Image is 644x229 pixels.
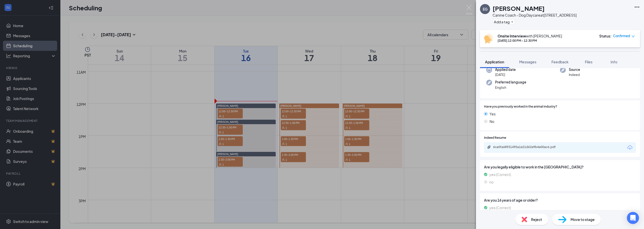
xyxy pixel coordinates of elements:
span: No [490,119,494,124]
svg: Ellipses [634,4,640,10]
div: Status : [599,33,612,38]
div: with [PERSON_NAME] [498,33,562,38]
span: Preferred language [495,80,526,85]
span: Have you previously worked in the animal industry? [484,104,557,109]
span: English [495,85,526,90]
div: 6ca0fa68931495a1e21d62e9b4e00ac6.pdf [493,145,563,149]
h1: [PERSON_NAME] [493,4,545,13]
span: Are you 16 years of age or older? [484,197,636,203]
span: Indeed Resume [484,135,506,140]
button: PlusAdd a tag [493,19,515,24]
span: yes (Correct) [489,172,511,177]
span: Source [569,67,580,72]
span: Indeed [569,72,580,77]
span: Confirmed [613,33,630,38]
span: no [489,179,494,185]
span: down [631,35,635,38]
div: Canine Coach - Dog Daycare at [STREET_ADDRESS] [493,13,577,18]
span: Yes [490,111,496,117]
span: Are you legally eligible to work in the [GEOGRAPHIC_DATA]? [484,164,636,170]
span: Messages [519,60,536,64]
a: Paperclip6ca0fa68931495a1e21d62e9b4e00ac6.pdf [487,145,569,150]
span: Files [585,60,592,64]
span: Reject [531,217,542,222]
svg: Download [627,145,633,151]
div: EG [483,7,488,12]
span: Info [611,60,617,64]
svg: Plus [511,20,514,23]
svg: Paperclip [487,145,491,149]
span: yes (Correct) [489,205,511,210]
span: Move to stage [571,217,595,222]
span: Feedback [551,60,569,64]
b: Onsite Interview [498,34,526,38]
div: Open Intercom Messenger [627,212,639,224]
span: Application [485,60,504,64]
div: [DATE] 12:00 PM - 12:30 PM [498,38,562,43]
span: Applied date [495,67,516,72]
span: [DATE] [495,72,516,77]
